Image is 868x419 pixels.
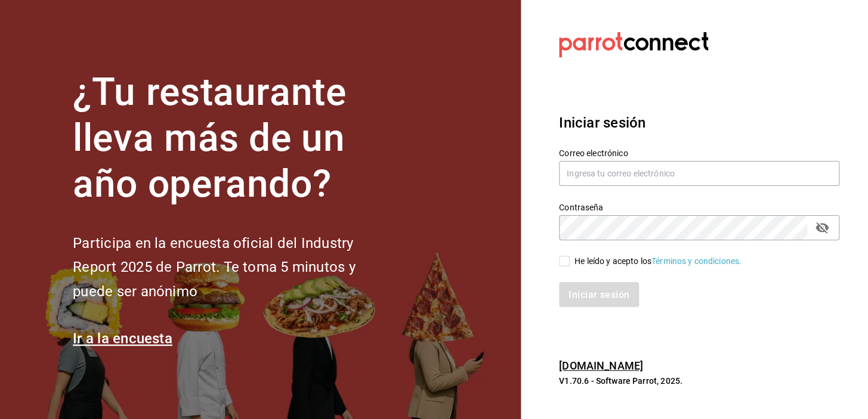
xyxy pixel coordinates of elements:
[559,161,839,186] input: Ingresa tu correo electrónico
[559,114,645,131] font: Iniciar sesión
[651,256,742,266] a: Términos y condiciones.
[73,235,355,300] font: Participa en la encuesta oficial del Industry Report 2025 de Parrot. Te toma 5 minutos y puede se...
[812,218,832,238] button: campo de contraseña
[559,376,682,386] font: V1.70.6 - Software Parrot, 2025.
[559,203,603,212] font: Contraseña
[73,330,172,347] a: Ir a la encuesta
[574,256,651,266] font: He leído y acepto los
[559,148,628,158] font: Correo electrónico
[559,359,643,372] a: [DOMAIN_NAME]
[73,70,346,206] font: ¿Tu restaurante lleva más de un año operando?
